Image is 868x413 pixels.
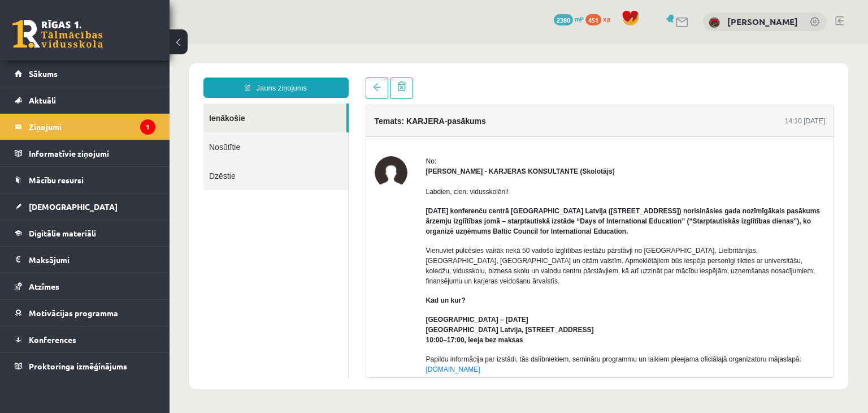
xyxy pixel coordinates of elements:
[140,119,155,135] i: 1
[15,220,155,246] a: Digitālie materiāli
[575,14,584,23] span: mP
[585,14,601,25] span: 451
[615,72,656,83] div: 14:10 [DATE]
[34,60,177,89] a: Ienākošie
[15,193,155,220] a: [DEMOGRAPHIC_DATA]
[257,272,424,300] strong: [GEOGRAPHIC_DATA] – [DATE] [GEOGRAPHIC_DATA] Latvija, [STREET_ADDRESS] 10:00–17:00, ieeja bez maksas
[29,68,58,79] span: Sākums
[29,114,155,140] legend: Ziņojumi
[29,95,56,105] span: Aktuāli
[34,34,179,54] a: Jauns ziņojums
[15,353,155,379] a: Proktoringa izmēģinājums
[554,14,584,23] a: 2380 mP
[15,167,155,193] a: Mācību resursi
[257,311,656,331] p: Papildu informācija par izstādi, tās dalībniekiem, semināru programmu un laikiem pieejama oficiāl...
[257,202,656,243] p: Vienuviet pulcēsies vairāk nekā 50 vadošo izglītības iestāžu pārstāvji no [GEOGRAPHIC_DATA], Liel...
[29,228,96,238] span: Digitālie materiāli
[29,334,76,345] span: Konferences
[29,281,59,291] span: Atzīmes
[15,114,155,140] a: Ziņojumi1
[554,14,573,25] span: 2380
[727,16,798,27] a: [PERSON_NAME]
[29,247,155,273] legend: Maksājumi
[257,113,656,123] div: No:
[257,143,656,153] p: Labdien, cien. vidusskolēni!
[15,140,155,166] a: Informatīvie ziņojumi
[15,326,155,352] a: Konferences
[257,253,296,261] strong: Kad un kur?
[15,247,155,273] a: Maksājumi
[15,61,155,87] a: Sākums
[29,308,118,318] span: Motivācijas programma
[15,300,155,326] a: Motivācijas programma
[709,17,720,28] img: Tīna Šneidere
[257,322,311,330] a: [DOMAIN_NAME]
[29,140,155,166] legend: Informatīvie ziņojumi
[603,14,610,23] span: xp
[34,118,179,147] a: Dzēstie
[15,87,155,113] a: Aktuāli
[15,273,155,299] a: Atzīmes
[29,175,84,185] span: Mācību resursi
[29,201,118,212] span: [DEMOGRAPHIC_DATA]
[257,124,445,132] strong: [PERSON_NAME] - KARJERAS KONSULTANTE (Skolotājs)
[29,361,127,371] span: Proktoringa izmēģinājums
[12,20,103,48] a: Rīgas 1. Tālmācības vidusskola
[205,113,238,145] img: Karīna Saveļjeva - KARJERAS KONSULTANTE
[34,89,179,118] a: Nosūtītie
[257,164,650,192] strong: [DATE] konferenču centrā [GEOGRAPHIC_DATA] Latvija ([STREET_ADDRESS]) norisināsies gada nozīmīgāk...
[205,73,316,82] h4: Temats: KARJERA-pasākums
[585,14,616,23] a: 451 xp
